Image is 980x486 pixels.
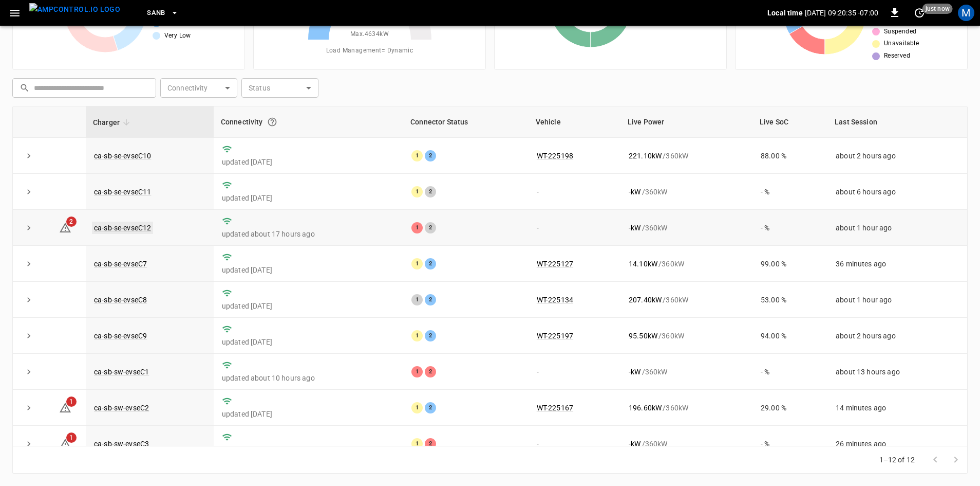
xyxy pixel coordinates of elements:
[425,438,436,449] div: 2
[143,3,183,23] button: SanB
[92,222,153,234] a: ca-sb-se-evseC12
[752,390,827,426] td: 29.00 %
[263,113,281,131] button: Connection between the charger and our software.
[827,426,967,462] td: 26 minutes ago
[629,331,657,341] p: 95.50 kW
[805,8,878,18] p: [DATE] 09:20:35 -07:00
[752,106,827,138] th: Live SoC
[403,106,529,138] th: Connector Status
[529,106,620,138] th: Vehicle
[827,282,967,318] td: about 1 hour ago
[629,223,744,233] div: / 360 kW
[425,402,436,413] div: 2
[94,260,147,268] a: ca-sb-se-evseC7
[411,402,423,413] div: 1
[537,152,573,160] a: WT-225198
[827,210,967,246] td: about 1 hour ago
[222,301,395,311] p: updated [DATE]
[164,31,191,41] span: Very Low
[411,438,423,449] div: 1
[425,186,436,197] div: 2
[411,150,423,161] div: 1
[66,217,77,227] span: 2
[629,259,744,269] div: / 360 kW
[629,259,657,269] p: 14.10 kW
[529,174,620,210] td: -
[66,433,77,443] span: 1
[21,256,36,272] button: expand row
[629,439,640,449] p: - kW
[221,113,396,131] div: Connectivity
[884,39,919,49] span: Unavailable
[94,188,151,196] a: ca-sb-se-evseC11
[21,364,36,380] button: expand row
[629,367,640,377] p: - kW
[752,174,827,210] td: - %
[222,229,395,239] p: updated about 17 hours ago
[529,354,620,390] td: -
[425,294,436,305] div: 2
[884,51,910,61] span: Reserved
[411,258,423,269] div: 1
[21,436,36,452] button: expand row
[629,223,640,233] p: - kW
[411,330,423,341] div: 1
[529,210,620,246] td: -
[425,258,436,269] div: 2
[222,265,395,275] p: updated [DATE]
[411,222,423,233] div: 1
[752,138,827,174] td: 88.00 %
[537,332,573,340] a: WT-225197
[629,295,744,305] div: / 360 kW
[629,295,662,305] p: 207.40 kW
[752,246,827,282] td: 99.00 %
[59,223,71,231] a: 2
[147,7,165,19] span: SanB
[752,318,827,354] td: 94.00 %
[629,151,662,161] p: 221.10 kW
[222,157,395,167] p: updated [DATE]
[222,337,395,347] p: updated [DATE]
[411,366,423,377] div: 1
[59,439,71,447] a: 1
[752,426,827,462] td: - %
[629,187,640,197] p: - kW
[93,116,133,129] span: Charger
[425,222,436,233] div: 2
[94,404,149,412] a: ca-sb-sw-evseC2
[326,46,413,56] span: Load Management = Dynamic
[21,400,36,416] button: expand row
[21,184,36,200] button: expand row
[629,151,744,161] div: / 360 kW
[29,3,120,16] img: ampcontrol.io logo
[629,403,744,413] div: / 360 kW
[21,328,36,344] button: expand row
[21,292,36,308] button: expand row
[222,445,395,455] p: updated [DATE]
[529,426,620,462] td: -
[620,106,752,138] th: Live Power
[59,403,71,411] a: 1
[827,390,967,426] td: 14 minutes ago
[752,210,827,246] td: - %
[884,27,917,37] span: Suspended
[21,220,36,236] button: expand row
[629,187,744,197] div: / 360 kW
[629,331,744,341] div: / 360 kW
[222,409,395,419] p: updated [DATE]
[425,330,436,341] div: 2
[66,397,77,407] span: 1
[94,296,147,304] a: ca-sb-se-evseC8
[767,8,803,18] p: Local time
[879,455,915,465] p: 1–12 of 12
[922,4,953,14] span: just now
[21,148,36,164] button: expand row
[94,440,149,448] a: ca-sb-sw-evseC3
[958,5,974,21] div: profile-icon
[827,106,967,138] th: Last Session
[411,294,423,305] div: 1
[222,373,395,383] p: updated about 10 hours ago
[629,403,662,413] p: 196.60 kW
[94,332,147,340] a: ca-sb-se-evseC9
[537,260,573,268] a: WT-225127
